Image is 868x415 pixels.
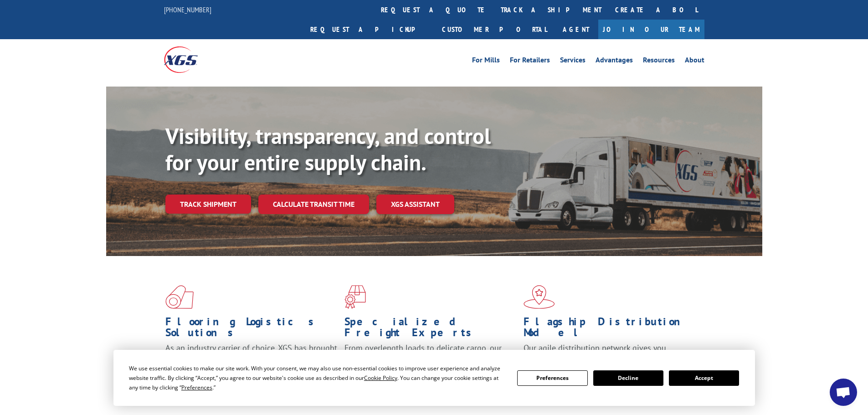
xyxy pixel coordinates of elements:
[554,20,598,39] a: Agent
[165,285,194,309] img: xgs-icon-total-supply-chain-intelligence-red
[524,343,691,364] span: Our agile distribution network gives you nationwide inventory management on demand.
[524,316,696,343] h1: Flagship Distribution Model
[517,370,587,386] button: Preferences
[593,370,663,386] button: Decline
[344,316,517,343] h1: Specialized Freight Experts
[435,20,554,39] a: Customer Portal
[344,343,517,383] p: From overlength loads to delicate cargo, our experienced staff knows the best way to move your fr...
[364,374,397,382] span: Cookie Policy
[643,56,675,67] a: Resources
[165,195,251,214] a: Track shipment
[669,370,739,386] button: Accept
[129,364,506,392] div: We use essential cookies to make our site work. With your consent, we may also use non-essential ...
[344,285,366,309] img: xgs-icon-focused-on-flooring-red
[164,5,211,14] a: [PHONE_NUMBER]
[598,20,704,39] a: Join Our Team
[376,195,454,214] a: XGS ASSISTANT
[524,285,555,309] img: xgs-icon-flagship-distribution-model-red
[165,122,491,176] b: Visibility, transparency, and control for your entire supply chain.
[830,379,857,406] div: Open chat
[596,56,633,67] a: Advantages
[560,56,586,67] a: Services
[165,316,338,343] h1: Flooring Logistics Solutions
[181,384,212,391] span: Preferences
[510,56,550,67] a: For Retailers
[303,20,435,39] a: Request a pickup
[258,195,369,214] a: Calculate transit time
[113,350,755,406] div: Cookie Consent Prompt
[685,56,704,67] a: About
[165,343,337,375] span: As an industry carrier of choice, XGS has brought innovation and dedication to flooring logistics...
[472,56,500,67] a: For Mills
